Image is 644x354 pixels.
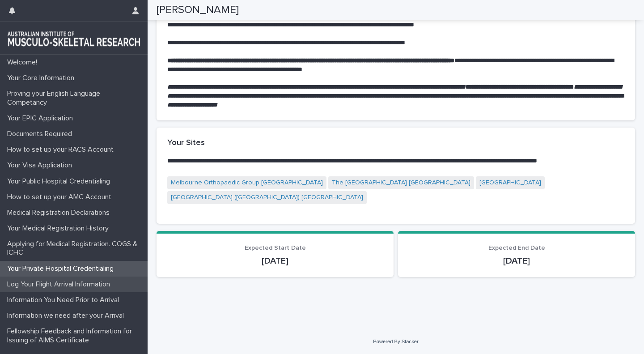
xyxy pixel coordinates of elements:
p: Proving your English Language Competancy [4,90,148,107]
h2: Your Sites [167,138,205,148]
p: [DATE] [409,256,624,266]
p: Your Visa Application [4,161,79,170]
p: Your Core Information [4,74,81,82]
p: Applying for Medical Registration. COGS & ICHC [4,240,148,257]
p: Information You Need Prior to Arrival [4,296,126,304]
a: The [GEOGRAPHIC_DATA] [GEOGRAPHIC_DATA] [332,178,470,188]
a: Melbourne Orthopaedic Group [GEOGRAPHIC_DATA] [171,178,323,188]
a: [GEOGRAPHIC_DATA] [479,178,541,188]
a: Powered By Stacker [373,339,418,344]
p: Fellowship Feedback and Information for Issuing of AIMS Certificate [4,327,148,344]
span: Expected End Date [488,245,545,251]
p: Your EPIC Application [4,114,80,123]
a: [GEOGRAPHIC_DATA] ([GEOGRAPHIC_DATA]) [GEOGRAPHIC_DATA] [171,193,363,202]
p: Your Private Hospital Credentialing [4,264,121,273]
p: Welcome! [4,58,44,67]
p: Log Your Flight Arrival Information [4,280,117,289]
p: Your Public Hospital Credentialing [4,177,117,186]
p: [DATE] [167,256,383,266]
p: Your Medical Registration History [4,224,116,233]
h2: [PERSON_NAME] [157,4,239,17]
p: How to set up your RACS Account [4,145,121,154]
p: How to set up your AMC Account [4,193,119,201]
p: Medical Registration Declarations [4,209,117,217]
p: Documents Required [4,130,79,138]
span: Expected Start Date [245,245,306,251]
p: Information we need after your Arrival [4,311,131,320]
img: 1xcjEmqDTcmQhduivVBy [7,29,140,47]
